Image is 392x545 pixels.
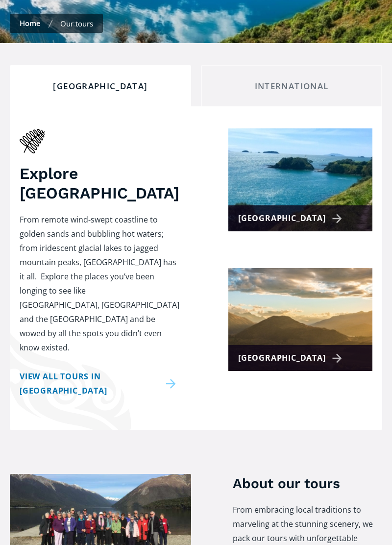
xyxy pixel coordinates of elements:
[20,213,179,355] p: From remote wind-swept coastline to golden sands and bubbling hot waters; from iridescent glacial...
[20,370,179,398] a: View all tours in [GEOGRAPHIC_DATA]
[238,211,345,225] div: [GEOGRAPHIC_DATA]
[20,18,41,28] a: Home
[233,474,382,493] h3: About our tours
[18,81,183,92] div: [GEOGRAPHIC_DATA]
[228,128,372,231] a: [GEOGRAPHIC_DATA]
[228,268,372,371] a: [GEOGRAPHIC_DATA]
[60,19,93,28] div: Our tours
[10,14,103,33] nav: breadcrumbs
[20,164,179,203] h3: Explore [GEOGRAPHIC_DATA]
[209,81,374,92] div: International
[238,351,345,365] div: [GEOGRAPHIC_DATA]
